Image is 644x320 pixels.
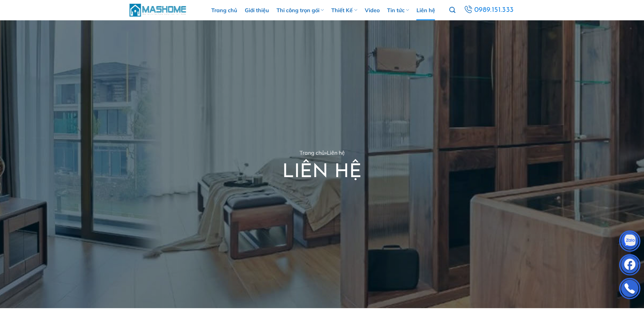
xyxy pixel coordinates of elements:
[449,3,455,17] a: Tìm kiếm
[325,149,327,156] span: »
[204,163,441,182] h1: LIÊN HỆ
[620,256,640,276] img: Facebook
[300,149,325,156] a: Trang chủ
[474,4,514,16] span: 0989.151.333
[463,4,515,16] a: 0989.151.333
[620,279,640,300] img: Phone
[620,232,640,252] img: Zalo
[129,3,187,17] img: MasHome – Tổng Thầu Thiết Kế Và Xây Nhà Trọn Gói
[204,149,441,157] nav: breadcrumbs
[327,149,345,156] span: Liên hệ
